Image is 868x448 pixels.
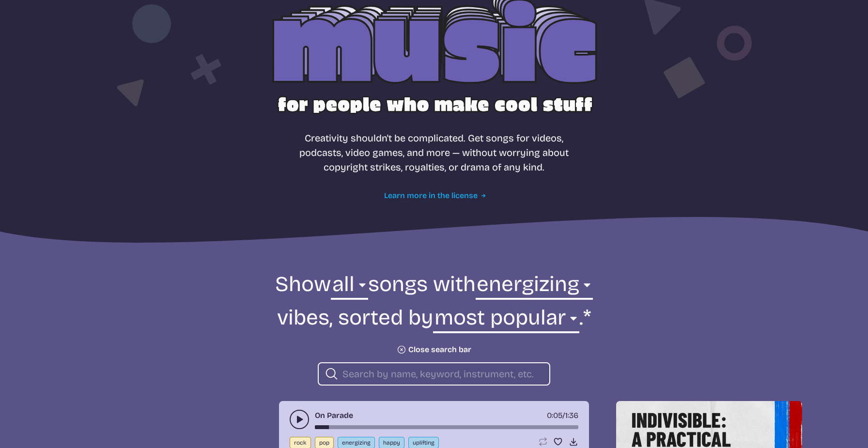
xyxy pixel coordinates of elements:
div: song-time-bar [315,425,578,429]
select: genre [331,270,368,304]
a: Learn more in the license [384,190,484,201]
select: sorting [433,304,579,337]
button: Favorite [553,437,563,447]
form: Show songs with vibes, sorted by . [170,270,697,386]
button: Loop [538,437,547,447]
input: search [342,368,542,380]
p: Creativity shouldn't be complicated. Get songs for videos, podcasts, video games, and more — with... [294,131,573,174]
a: On Parade [315,410,353,421]
button: Close search bar [397,345,471,355]
div: / [547,410,578,421]
button: play-pause toggle [290,410,309,429]
span: 1:36 [565,411,578,420]
span: timer [547,411,562,420]
select: vibe [476,270,593,304]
